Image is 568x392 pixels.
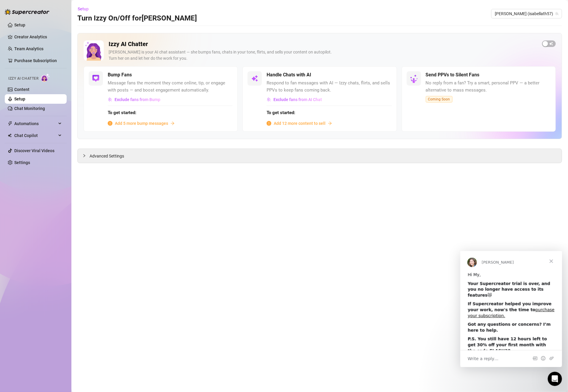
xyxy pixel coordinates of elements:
a: Chat Monitoring [14,106,45,111]
span: collapsed [82,154,86,158]
img: AI Chatter [41,73,50,82]
a: purchase your subscription. [7,56,94,67]
span: Add 5 more bump messages [115,120,168,127]
div: [PERSON_NAME] is your AI chat assistant — she bumps fans, chats in your tone, flirts, and sells y... [109,49,537,62]
span: Respond to fan messages with AI — Izzy chats, flirts, and sells PPVs to keep fans coming back. [267,80,392,94]
span: Isabella (isabellath57) [495,9,558,18]
span: Izzy AI Chatter [8,76,38,81]
span: Chat Copilot [14,131,57,140]
span: arrow-right [328,121,332,125]
span: info-circle [267,121,271,126]
img: svg%3e [92,75,99,82]
span: info-circle [108,121,112,126]
h2: Izzy AI Chatter [109,40,537,48]
span: Exclude fans from AI Chat [273,97,322,102]
b: Got any questions or concerns? I’m here to help. [7,71,90,81]
a: Setup [14,97,25,101]
img: Izzy AI Chatter [84,40,104,61]
a: Content [14,87,29,92]
iframe: Intercom live chat [548,372,562,386]
a: Team Analytics [14,46,43,51]
h5: Bump Fans [108,71,132,78]
span: arrow-right [170,121,175,125]
img: logo-BBDzfeDw.svg [5,9,49,15]
button: Exclude fans from Bump [108,95,161,104]
b: Your Supercreator trial is over, and you no longer have access to its features [7,30,90,46]
span: Write a reply… [7,104,38,111]
strong: To get started: [267,110,295,115]
img: svg%3e [251,75,258,82]
span: Automations [14,119,57,128]
span: thunderbolt [8,121,12,126]
span: Setup [78,7,89,11]
strong: To get started: [108,110,136,115]
b: P.S. You still have 12 hours left to get 30% off your first month with the code FLASH30. [7,85,87,102]
iframe: Intercom live chat message [460,251,562,367]
img: svg%3e [267,97,271,102]
span: Coming Soon [426,96,453,103]
span: Add 12 more content to sell [274,120,326,127]
h3: Turn Izzy On/Off for [PERSON_NAME] [77,14,197,23]
span: No reply from a fan? Try a smart, personal PPV — a better alternative to mass messages. [426,80,551,94]
a: Creator Analytics [14,32,62,42]
button: Exclude fans from AI Chat [267,95,322,104]
div: collapsed [82,152,90,159]
span: Message fans the moment they come online, tip, or engage with posts — and boost engagement automa... [108,80,233,94]
a: Discover Viral Videos [14,148,54,153]
a: Purchase Subscription [14,58,57,63]
b: If Supercreator helped you improve your work, now's the time to [7,50,94,67]
a: Setup [14,23,25,27]
a: Settings [14,160,30,165]
h5: Handle Chats with AI [267,71,311,78]
div: Hi My, [7,21,94,27]
img: svg%3e [108,97,112,102]
button: Setup [77,4,93,14]
img: silent-fans-ppv-o-N6Mmdf.svg [410,75,420,84]
span: Advanced Settings [90,153,124,159]
h5: Send PPVs to Silent Fans [426,71,480,78]
div: 😿 [7,30,94,47]
img: Chat Copilot [8,133,12,138]
span: team [555,12,559,15]
span: Exclude fans from Bump [115,97,160,102]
